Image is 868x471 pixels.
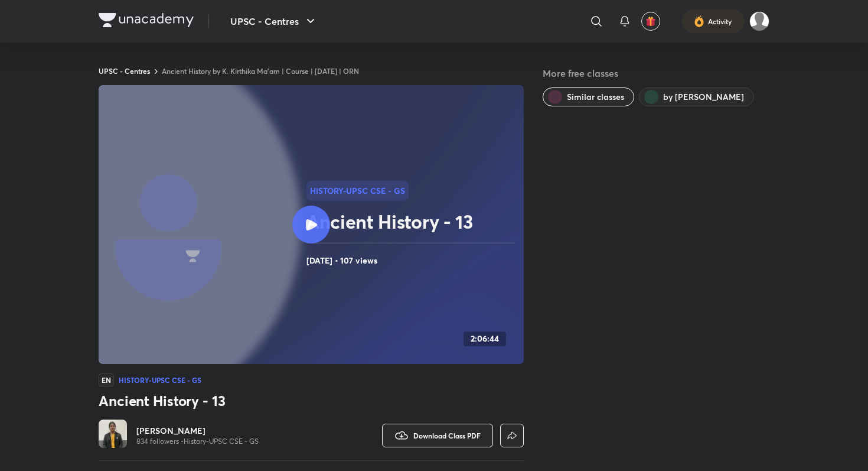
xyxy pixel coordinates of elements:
img: Avatar [99,420,127,448]
a: UPSC - Centres [99,66,150,76]
button: avatar [641,12,660,31]
a: Company Logo [99,13,194,30]
button: UPSC - Centres [223,9,325,33]
span: Similar classes [567,91,624,103]
img: Akshat Sharma [749,11,769,31]
h3: Ancient History - 13 [99,391,524,410]
img: avatar [645,16,656,27]
button: Similar classes [543,87,634,106]
h4: [DATE] • 107 views [306,253,519,268]
span: EN [99,373,114,386]
span: by K Kirthika [663,91,744,103]
a: Ancient History by K. Kirthika Ma'am | Course | [DATE] | ORN [162,66,359,76]
p: 834 followers • History-UPSC CSE - GS [136,437,259,446]
a: Avatar [99,420,127,451]
a: [PERSON_NAME] [136,425,259,437]
img: activity [694,14,704,28]
h2: Ancient History - 13 [306,210,519,233]
button: by K Kirthika [639,87,754,106]
img: Company Logo [99,13,194,27]
h5: More free classes [543,66,769,80]
button: Download Class PDF [382,424,493,447]
span: Download Class PDF [413,431,481,440]
h4: History-UPSC CSE - GS [119,376,201,384]
h4: 2:06:44 [471,334,499,344]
